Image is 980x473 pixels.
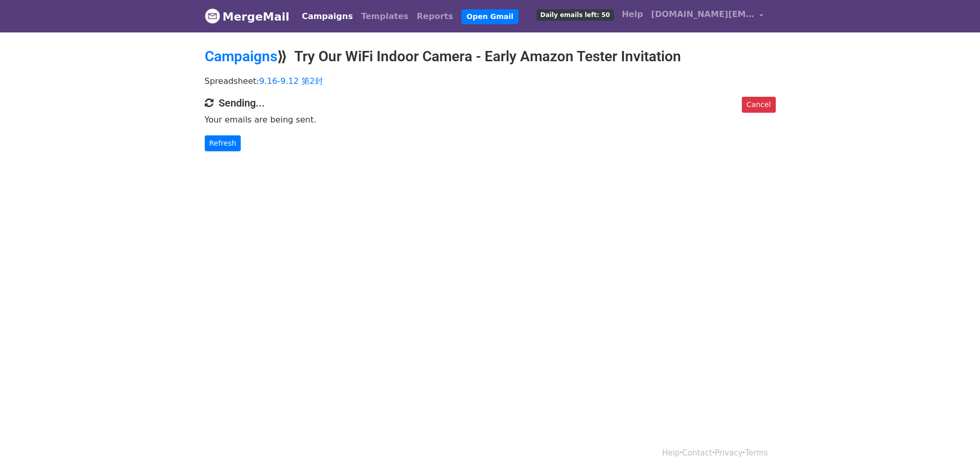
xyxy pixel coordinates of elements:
a: Help [618,4,647,25]
a: Refresh [205,135,241,151]
a: Contact [682,448,712,458]
a: Campaigns [205,48,277,65]
h2: ⟫ Try Our WiFi Indoor Camera - Early Amazon Tester Invitation [205,48,776,65]
a: Reports [413,6,457,27]
a: Campaigns [298,6,357,27]
a: Templates [357,6,413,27]
a: Daily emails left: 50 [532,4,617,25]
a: Terms [745,448,768,458]
a: [DOMAIN_NAME][EMAIL_ADDRESS][PERSON_NAME][DOMAIN_NAME] [647,4,768,28]
p: Spreadsheet: [205,76,776,86]
h4: Sending... [205,97,776,109]
img: MergeMail logo [205,8,220,24]
a: Cancel [742,97,775,113]
a: 9.16-9.12 第2封 [259,76,323,86]
a: Open Gmail [461,9,519,24]
a: Privacy [715,448,742,458]
a: Help [662,448,680,458]
p: Your emails are being sent. [205,114,776,125]
span: Daily emails left: 50 [537,9,613,21]
a: MergeMail [205,6,290,27]
span: [DOMAIN_NAME][EMAIL_ADDRESS][PERSON_NAME][DOMAIN_NAME] [651,8,754,21]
